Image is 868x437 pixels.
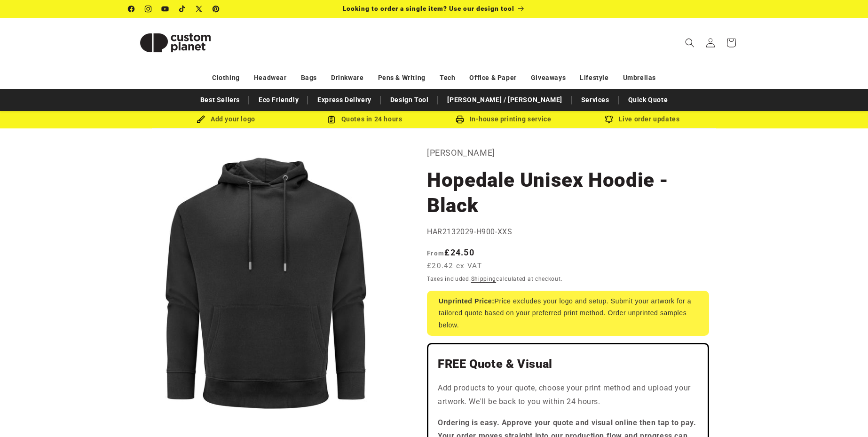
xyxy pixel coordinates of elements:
[378,70,426,86] a: Pens & Writing
[197,115,205,124] img: Brush Icon
[427,227,512,236] span: HAR2132029-H900-XXS
[427,274,709,284] div: Taxes included. calculated at checkout.
[128,145,403,421] media-gallery: Gallery Viewer
[254,92,303,108] a: Eco Friendly
[580,70,608,86] a: Lifestyle
[427,249,444,257] span: From
[469,70,516,86] a: Office & Paper
[442,92,567,108] a: [PERSON_NAME] / [PERSON_NAME]
[327,115,336,124] img: Order Updates Icon
[434,113,573,125] div: In-house printing service
[576,92,614,108] a: Services
[623,70,656,86] a: Umbrellas
[605,115,613,124] img: Order updates
[679,32,700,53] summary: Search
[301,70,317,86] a: Bags
[254,70,287,86] a: Headwear
[386,92,434,108] a: Design Tool
[157,113,295,125] div: Add your logo
[531,70,566,86] a: Giveaways
[623,92,673,108] a: Quick Quote
[212,70,240,86] a: Clothing
[343,5,514,12] span: Looking to order a single item? Use our design tool
[427,167,709,218] h1: Hopedale Unisex Hoodie - Black
[196,92,245,108] a: Best Sellers
[295,113,434,125] div: Quotes in 24 hours
[438,357,698,372] h2: FREE Quote & Visual
[471,276,497,282] a: Shipping
[427,145,709,160] p: [PERSON_NAME]
[427,261,482,271] span: £20.42 ex VAT
[573,113,711,125] div: Live order updates
[456,115,464,124] img: In-house printing
[313,92,376,108] a: Express Delivery
[438,381,698,409] p: Add products to your quote, choose your print method and upload your artwork. We'll be back to yo...
[427,291,709,336] div: Price excludes your logo and setup. Submit your artwork for a tailored quote based on your prefer...
[440,70,455,86] a: Tech
[439,297,495,305] strong: Unprinted Price:
[427,247,474,257] strong: £24.50
[128,22,222,64] img: Custom Planet
[125,18,226,67] a: Custom Planet
[331,70,363,86] a: Drinkware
